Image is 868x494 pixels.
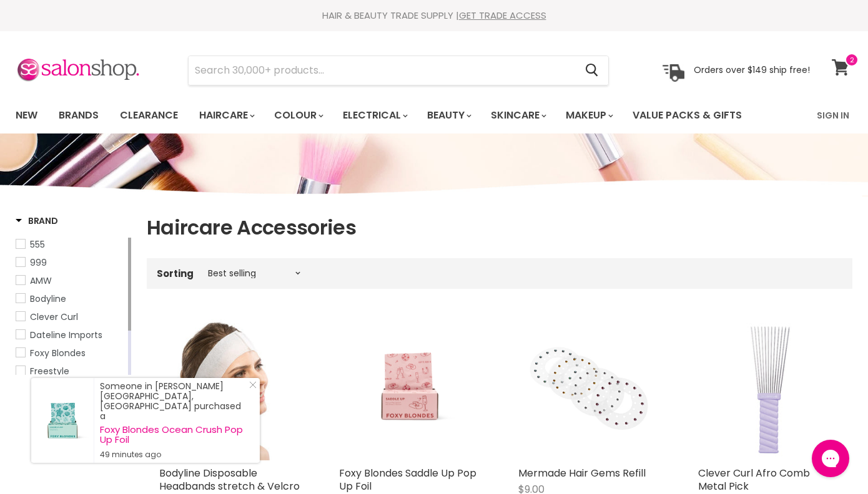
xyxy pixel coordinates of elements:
div: Someone in [PERSON_NAME][GEOGRAPHIC_DATA], [GEOGRAPHIC_DATA] purchased a [100,381,247,460]
a: Makeup [556,102,621,128]
iframe: Gorgias live chat messenger [806,435,856,482]
a: Electrical [333,102,415,128]
a: 999 [16,256,126,269]
p: Orders over $149 ship free! [694,64,810,75]
span: 999 [30,256,47,269]
img: Foxy Blondes Saddle Up Pop Up Foil [357,319,463,461]
a: New [6,102,47,128]
a: Beauty [418,102,479,128]
img: Clever Curl Afro Comb Metal Pick [698,319,841,461]
span: Clever Curl [30,311,78,323]
ul: Main menu [6,97,781,133]
a: Skincare [481,102,554,128]
img: Bodyline Disposable Headbands stretch & Velcro 100 pack [159,319,302,461]
span: Freestyle [30,365,69,377]
a: Colour [265,102,331,128]
span: Bodyline [30,293,66,305]
a: Value Packs & Gifts [623,102,751,128]
a: Freestyle [16,364,126,378]
input: Search [189,56,575,85]
a: Visit product page [31,378,94,463]
a: Foxy Blondes Saddle Up Pop Up Foil [339,319,481,461]
img: Mermade Hair Gems Refill [518,319,661,461]
a: Foxy Blondes [16,346,126,360]
a: Close Notification [244,381,257,394]
form: Product [188,56,609,85]
a: Foxy Blondes Ocean Crush Pop Up Foil [100,425,247,445]
a: Clearance [111,102,187,128]
small: 49 minutes ago [100,450,247,460]
a: Bodyline [16,292,126,306]
span: 555 [30,238,45,251]
a: GET TRADE ACCESS [459,9,546,22]
a: Clever Curl [16,310,126,324]
span: Dateline Imports [30,329,102,341]
a: Haircare [190,102,262,128]
a: Mermade Hair Gems Refill [518,466,646,480]
label: Sorting [157,268,194,279]
a: 555 [16,238,126,251]
a: Brands [49,102,108,128]
a: AMW [16,274,126,288]
a: Clever Curl Afro Comb Metal Pick [698,466,810,493]
a: Foxy Blondes Saddle Up Pop Up Foil [339,466,476,493]
h3: Brand [16,215,58,227]
span: AMW [30,274,52,287]
a: Sign In [809,102,857,128]
span: Foxy Blondes [30,347,86,359]
a: Dateline Imports [16,328,126,342]
svg: Close Icon [249,381,257,389]
h1: Haircare Accessories [147,215,852,241]
button: Search [575,56,608,85]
